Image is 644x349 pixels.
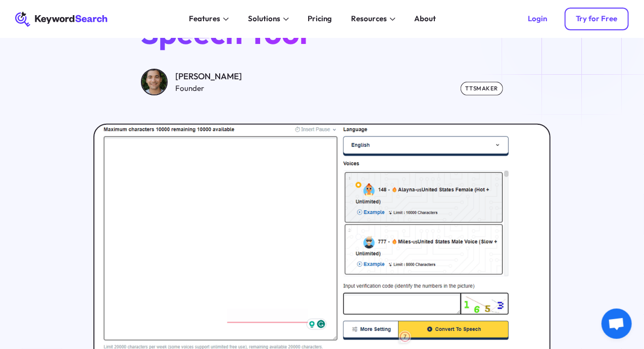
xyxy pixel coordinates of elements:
[517,8,559,30] a: Login
[565,8,629,30] a: Try for Free
[302,12,338,27] a: Pricing
[308,13,332,25] div: Pricing
[175,83,242,94] div: Founder
[528,14,548,24] div: Login
[409,12,442,27] a: About
[175,70,242,83] div: [PERSON_NAME]
[248,13,280,25] div: Solutions
[576,14,617,24] div: Try for Free
[189,13,220,25] div: Features
[602,309,632,339] div: Open chat
[461,82,503,95] div: Ttsmaker
[415,13,436,25] div: About
[351,13,387,25] div: Resources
